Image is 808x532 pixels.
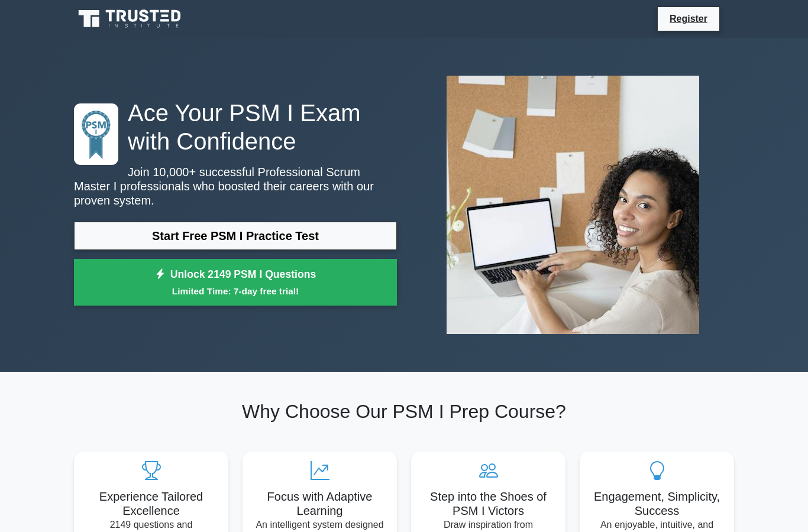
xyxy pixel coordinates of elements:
[589,489,725,518] h5: Engagement, Simplicity, Success
[74,400,734,423] h2: Why Choose Our PSM I Prep Course?
[252,489,387,518] h5: Focus with Adaptive Learning
[83,489,219,518] h5: Experience Tailored Excellence
[74,99,397,155] h1: Ace Your PSM I Exam with Confidence
[89,284,382,298] small: Limited Time: 7-day free trial!
[662,11,715,26] a: Register
[74,165,397,207] p: Join 10,000+ successful Professional Scrum Master I professionals who boosted their careers with ...
[74,222,397,250] a: Start Free PSM I Practice Test
[74,259,397,306] a: Unlock 2149 PSM I QuestionsLimited Time: 7-day free trial!
[421,489,556,518] h5: Step into the Shoes of PSM I Victors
